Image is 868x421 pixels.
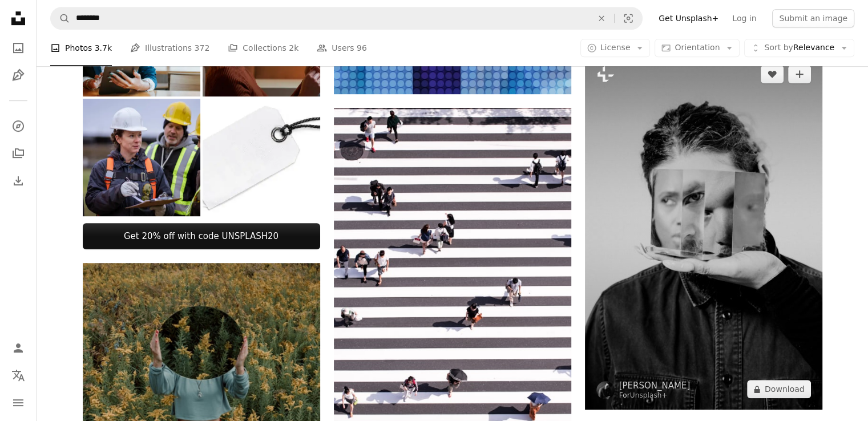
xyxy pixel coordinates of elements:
button: Menu [7,391,30,414]
button: Submit an image [772,9,854,27]
button: Clear [589,7,614,29]
button: Sort byRelevance [744,39,854,57]
button: Search Unsplash [51,7,70,29]
div: For [619,391,691,400]
a: Log in / Sign up [7,337,30,359]
a: Get 20% off with code UNSPLASH20 [83,223,320,249]
a: Collections [7,142,30,165]
a: Users 96 [317,30,367,66]
span: 96 [357,42,367,54]
span: 2k [289,42,298,54]
a: standing woman surrounded by yellow flower field during daytime [83,393,320,403]
a: Illustrations 372 [130,30,209,66]
a: Illustrations [7,64,30,87]
a: Unsplash+ [630,391,668,399]
a: [PERSON_NAME] [619,380,691,391]
span: License [600,43,631,52]
button: Download [747,380,811,398]
button: License [580,39,651,57]
span: Sort by [764,43,793,52]
span: Orientation [675,43,720,52]
button: Add to Collection [788,65,811,83]
span: Relevance [764,42,834,54]
img: Labourers Planning on Site [83,99,200,216]
form: Find visuals sitewide [50,7,643,30]
a: Collections 2k [228,30,298,66]
a: Home — Unsplash [7,7,30,32]
span: 372 [195,42,210,54]
a: Explore [7,115,30,137]
a: Log in [725,9,763,27]
button: Language [7,364,30,387]
img: Fabric Label [203,99,320,216]
a: Get Unsplash+ [652,9,725,27]
a: aerial view photography of group of people walking on gray and white pedestrian lane [334,280,571,290]
img: a person holding a piece of paper in front of their face [585,54,822,410]
a: Photos [7,37,30,59]
img: Go to Nick Fancher's profile [596,381,615,399]
button: Orientation [655,39,740,57]
button: Like [761,65,784,83]
button: Visual search [615,7,642,29]
a: a person holding a piece of paper in front of their face [585,226,822,237]
a: Download History [7,169,30,192]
